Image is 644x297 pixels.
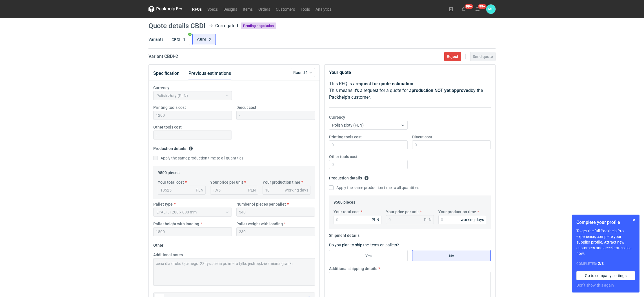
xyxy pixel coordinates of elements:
[263,179,300,185] label: Your production time
[158,179,184,185] label: Your total cost
[329,134,362,140] label: Printing tools cost
[248,187,256,193] div: PLN
[329,174,369,180] legend: Production details
[576,228,635,256] p: To get the full Packhelp Pro experience, complete your supplier profile. Attract new customers an...
[444,52,461,61] button: Reject
[372,217,379,222] div: PLN
[236,221,283,227] label: Pallet weight with loading
[192,34,216,45] label: CBDI - 2
[153,124,182,130] label: Other tools cost
[256,6,273,12] a: Orders
[473,55,493,58] span: Send quote
[153,252,183,258] label: Additional notes
[158,168,179,175] legend: 9500 pieces
[447,55,458,58] span: Reject
[329,243,399,247] label: Do you plan to ship the items on pallets?
[298,6,313,12] a: Tools
[412,134,432,140] label: Diecut cost
[313,6,334,12] a: Analytics
[153,67,179,80] button: Specification
[334,209,360,215] label: Your total cost
[153,221,199,227] label: Pallet height with loading
[329,80,491,101] p: This RFQ is a . This means it's a request for a quote for a by the Packhelp's customer.
[241,22,276,29] span: Pending negotiation
[148,22,206,29] h1: Quote details CBDI
[329,70,351,75] strong: Your quote
[329,185,419,190] label: Apply the same production time to all quantities
[598,261,604,266] strong: 2 / 8
[329,266,377,271] label: Additional shipping details
[424,217,432,222] div: PLN
[576,261,635,267] div: Completed:
[205,6,221,12] a: Specs
[486,4,496,14] div: Martyna Paroń
[153,144,193,151] legend: Production details
[236,201,286,207] label: Number of pieces per pallet
[196,187,203,193] div: PLN
[329,140,408,149] input: 0
[356,81,413,86] strong: request for quote estimation
[329,250,408,261] label: Yes
[153,105,186,110] label: Printing tools cost
[189,6,205,12] a: RFQs
[460,4,469,13] button: 99+
[153,258,315,286] textarea: cena dla druku łącznego 23 tys., cena polimeru tylko jeśli będzie zmiana grafiki
[438,209,476,215] label: Your production time
[153,201,173,207] label: Pallet type
[412,88,471,93] strong: production NOT yet approved
[293,70,309,75] span: Round 1
[334,198,355,204] legend: 9500 pieces
[386,209,419,215] label: Your price per unit
[240,6,256,12] a: Items
[329,160,408,169] input: 0
[332,123,364,127] span: Polish złoty (PLN)
[470,52,496,61] button: Send quote
[473,4,482,13] button: 99+
[329,231,359,238] legend: Shipment details
[215,22,238,29] div: Corrugated
[148,6,182,12] svg: Packhelp Pro
[221,6,240,12] a: Designs
[148,53,178,60] h2: Variant CBDI - 2
[486,4,496,14] button: MP
[461,217,484,222] div: working days
[167,34,190,45] label: CBDI - 1
[236,105,256,110] label: Diecut cost
[329,154,357,159] label: Other tools cost
[412,140,491,149] input: 0
[412,250,491,261] label: No
[630,217,637,224] button: Skip for now
[576,271,635,280] a: Go to company settings
[329,114,345,120] label: Currency
[576,282,614,288] button: Don’t show this again
[210,179,243,185] label: Your price per unit
[148,37,164,42] label: Variants:
[334,215,381,224] input: 0
[188,67,231,80] button: Previous estimations
[273,6,298,12] a: Customers
[153,155,243,161] label: Apply the same production time to all quantities
[153,241,163,247] legend: Other
[285,187,308,193] div: working days
[438,215,486,224] input: 0
[153,85,169,91] label: Currency
[576,219,635,226] h1: Complete your profile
